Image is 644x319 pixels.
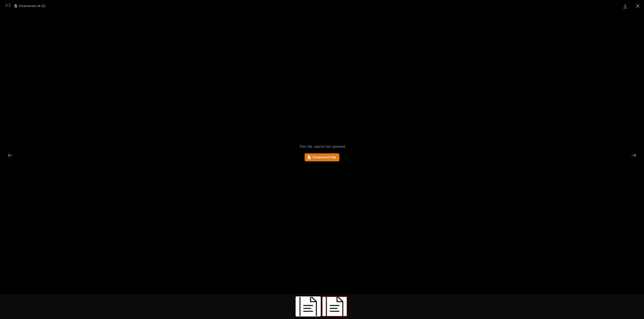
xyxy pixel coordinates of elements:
span: 2 [5,3,7,7]
img: document.png [323,297,347,316]
button: Next slide [628,150,639,160]
img: document.png [296,297,320,316]
span: This file cannot be opened [299,144,345,149]
span: 2 [9,3,11,7]
button: Download all (2) [15,4,45,8]
span: Download File [313,156,336,159]
button: Previous slide [5,150,16,160]
a: Download File [305,153,339,161]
